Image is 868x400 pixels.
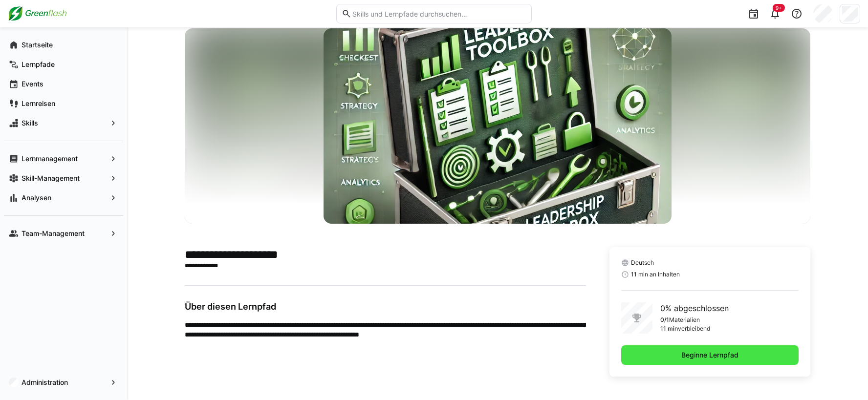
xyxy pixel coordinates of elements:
span: 9+ [776,5,782,11]
span: 11 min an Inhalten [631,271,680,278]
p: Materialien [669,316,700,324]
button: Beginne Lernpfad [621,345,799,365]
p: 11 min [660,325,678,333]
span: Deutsch [631,259,654,267]
input: Skills und Lernpfade durchsuchen… [351,9,526,18]
p: 0/1 [660,316,669,324]
p: verbleibend [678,325,710,333]
h3: Über diesen Lernpfad [185,301,586,312]
span: Beginne Lernpfad [680,350,740,360]
p: 0% abgeschlossen [660,302,729,314]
